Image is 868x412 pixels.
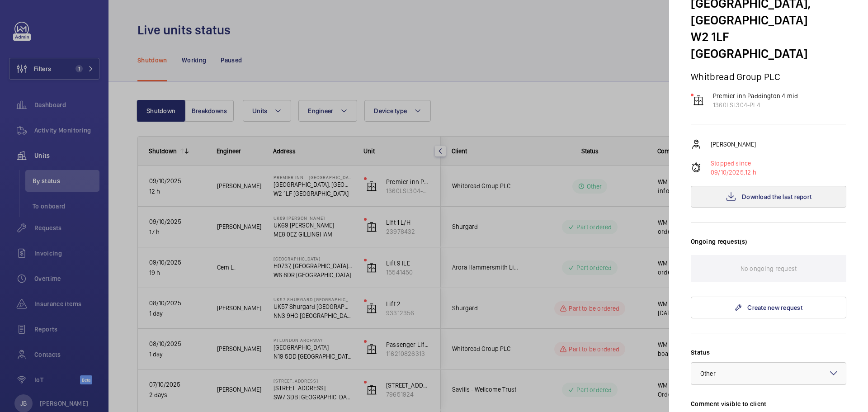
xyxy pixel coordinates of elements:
[691,348,846,357] label: Status
[711,159,756,168] p: Stopped since
[691,28,846,62] p: W2 1LF [GEOGRAPHIC_DATA]
[691,399,846,408] label: Comment visible to client
[691,237,846,255] h3: Ongoing request(s)
[742,193,811,200] span: Download the last report
[713,100,798,109] p: 1360LSI.304-PL4
[700,370,716,377] span: Other
[691,297,846,318] a: Create new request
[711,169,745,176] span: 09/10/2025,
[691,186,846,208] button: Download the last report
[711,168,756,177] p: 12 h
[693,95,704,106] img: elevator.svg
[711,140,756,149] p: [PERSON_NAME]
[691,71,846,82] p: Whitbread Group PLC
[741,255,797,282] p: No ongoing request
[713,91,798,100] p: Premier inn Paddington 4 mid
